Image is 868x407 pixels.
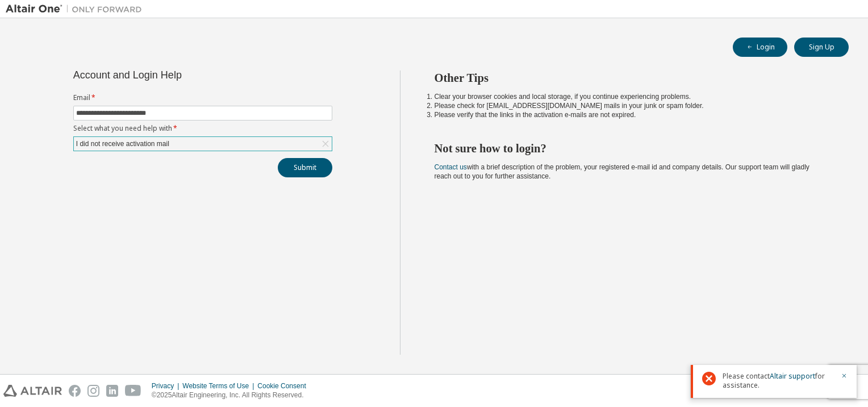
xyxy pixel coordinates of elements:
[794,38,849,57] button: Sign Up
[435,110,829,119] li: Please verify that the links in the activation e-mails are not expired.
[74,138,171,150] div: I did not receive activation mail
[182,381,257,391] div: Website Terms of Use
[73,93,332,102] label: Email
[3,385,62,397] img: altair_logo.svg
[435,163,467,171] a: Contact us
[73,70,281,80] div: Account and Login Help
[6,3,148,15] img: Altair One
[257,381,312,391] div: Cookie Consent
[435,141,829,156] h2: Not sure how to login?
[152,381,182,391] div: Privacy
[770,371,815,381] a: Altair support
[435,92,829,101] li: Clear your browser cookies and local storage, if you continue experiencing problems.
[435,163,809,180] span: with a brief description of the problem, your registered e-mail id and company details. Our suppo...
[125,385,141,397] img: youtube.svg
[87,385,99,397] img: instagram.svg
[74,137,332,151] div: I did not receive activation mail
[152,391,313,400] p: © 2025 Altair Engineering, Inc. All Rights Reserved.
[435,101,829,110] li: Please check for [EMAIL_ADDRESS][DOMAIN_NAME] mails in your junk or spam folder.
[69,385,81,397] img: facebook.svg
[278,158,332,177] button: Submit
[73,124,332,133] label: Select what you need help with
[106,385,118,397] img: linkedin.svg
[723,372,834,390] span: Please contact for assistance.
[435,70,829,85] h2: Other Tips
[733,38,787,57] button: Login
